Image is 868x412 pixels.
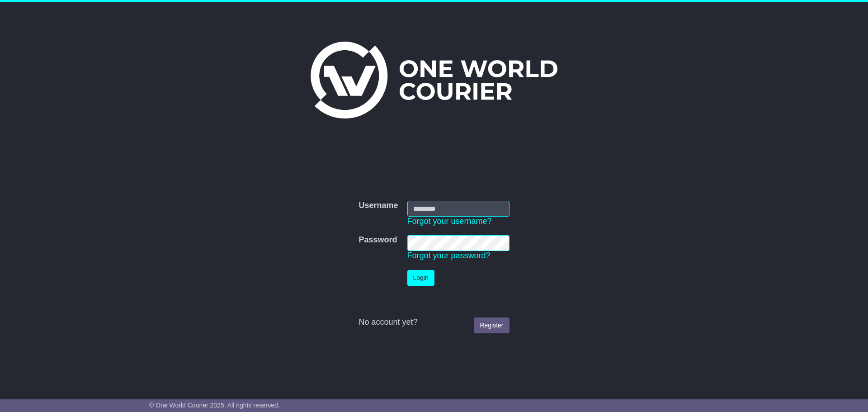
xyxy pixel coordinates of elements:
label: Password [359,235,397,245]
a: Forgot your password? [407,251,491,260]
button: Login [407,270,434,286]
label: Username [359,201,398,211]
span: © One World Courier 2025. All rights reserved. [149,402,280,409]
img: One World [311,42,557,118]
a: Forgot your username? [407,217,492,226]
a: Register [474,317,509,333]
div: No account yet? [359,317,509,327]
